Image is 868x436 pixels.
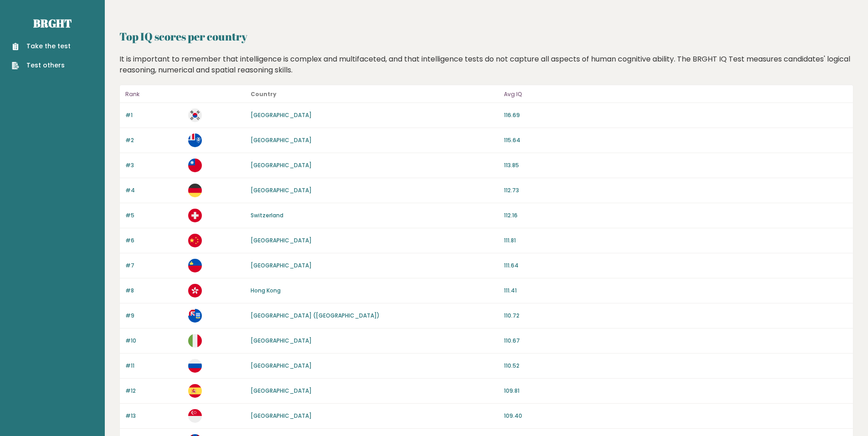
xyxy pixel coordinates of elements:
img: cn.svg [188,234,202,247]
p: 112.73 [504,186,847,195]
b: Country [251,90,277,98]
p: #1 [125,111,183,119]
img: hk.svg [188,284,202,298]
p: #2 [125,136,183,144]
a: Test others [12,61,71,70]
a: [GEOGRAPHIC_DATA] [251,337,312,344]
a: [GEOGRAPHIC_DATA] [251,186,312,194]
p: 109.81 [504,387,847,395]
a: Brght [33,16,72,31]
p: #9 [125,312,183,320]
a: Switzerland [251,211,283,219]
p: #3 [125,161,183,169]
a: Take the test [12,41,71,51]
img: li.svg [188,259,202,272]
a: [GEOGRAPHIC_DATA] [251,387,312,395]
a: [GEOGRAPHIC_DATA] [251,136,312,144]
p: 110.67 [504,337,847,345]
p: 110.72 [504,312,847,320]
p: #5 [125,211,183,220]
a: [GEOGRAPHIC_DATA] [251,412,312,420]
a: [GEOGRAPHIC_DATA] ([GEOGRAPHIC_DATA]) [251,312,380,319]
a: [GEOGRAPHIC_DATA] [251,161,312,169]
a: [GEOGRAPHIC_DATA] [251,262,312,269]
p: 111.41 [504,287,847,295]
p: 115.64 [504,136,847,144]
p: 109.40 [504,412,847,420]
p: 112.16 [504,211,847,220]
p: #4 [125,186,183,195]
p: #6 [125,236,183,245]
a: [GEOGRAPHIC_DATA] [251,362,312,369]
div: It is important to remember that intelligence is complex and multifaceted, and that intelligence ... [116,54,857,76]
img: ru.svg [188,359,202,373]
a: Hong Kong [251,287,281,294]
a: [GEOGRAPHIC_DATA] [251,111,312,119]
img: es.svg [188,384,202,398]
p: 110.52 [504,362,847,370]
img: fk.svg [188,309,202,323]
p: 111.64 [504,262,847,270]
p: #10 [125,337,183,345]
img: tf.svg [188,133,202,147]
p: 111.81 [504,236,847,245]
p: #12 [125,387,183,395]
p: #11 [125,362,183,370]
img: it.svg [188,334,202,348]
p: Rank [125,89,183,100]
p: #13 [125,412,183,420]
h2: Top IQ scores per country [119,28,853,45]
a: [GEOGRAPHIC_DATA] [251,236,312,244]
img: tw.svg [188,159,202,172]
img: ch.svg [188,209,202,222]
p: #8 [125,287,183,295]
p: #7 [125,262,183,270]
img: sg.svg [188,409,202,423]
p: Avg IQ [504,89,847,100]
img: kr.svg [188,108,202,122]
p: 113.85 [504,161,847,169]
img: de.svg [188,184,202,197]
p: 116.69 [504,111,847,119]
